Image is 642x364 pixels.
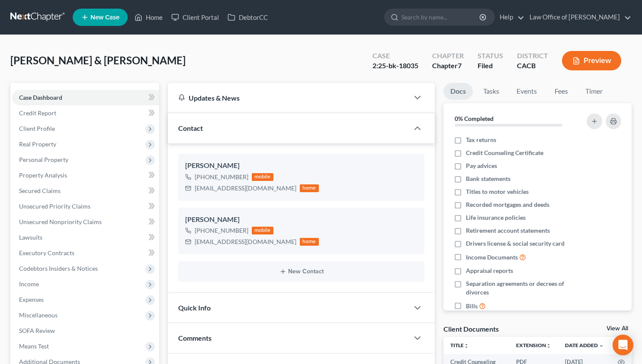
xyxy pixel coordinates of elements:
span: 7 [458,61,462,70]
a: Credit Report [12,105,159,121]
span: Miscellaneous [19,311,58,319]
div: Open Intercom Messenger [613,335,633,355]
span: Client Profile [19,125,55,132]
div: home [300,184,319,192]
a: Help [495,9,524,25]
a: Secured Claims [12,183,159,199]
a: View All [607,326,628,332]
span: Bank statements [466,174,510,183]
a: Case Dashboard [12,90,159,105]
span: Comments [178,334,212,342]
span: Case Dashboard [19,94,62,101]
a: Timer [578,83,610,100]
div: [PERSON_NAME] [185,161,417,171]
a: Docs [443,83,473,100]
span: Unsecured Priority Claims [19,203,90,210]
div: home [300,238,319,246]
span: Separation agreements or decrees of divorces [466,279,577,297]
a: Unsecured Priority Claims [12,199,159,214]
a: Extensionunfold_more [516,342,551,348]
div: [EMAIL_ADDRESS][DOMAIN_NAME] [195,184,296,193]
div: Updates & News [178,93,398,102]
span: Credit Counseling Certificate [466,149,543,157]
i: unfold_more [464,343,469,348]
a: Lawsuits [12,230,159,245]
div: District [517,51,548,61]
div: Chapter [432,51,464,61]
a: Titleunfold_more [450,342,469,348]
span: Real Property [19,140,56,148]
span: Secured Claims [19,187,61,194]
span: Income [19,280,39,288]
span: Life insurance policies [466,213,526,222]
span: Unsecured Nonpriority Claims [19,218,102,225]
a: Property Analysis [12,168,159,183]
span: Means Test [19,342,49,350]
span: Drivers license & social security card [466,239,565,248]
div: mobile [252,173,273,181]
a: Date Added expand_more [565,342,604,348]
span: Property Analysis [19,171,67,179]
span: Contact [178,124,203,132]
span: Bills [466,302,478,310]
div: [PHONE_NUMBER] [195,173,248,181]
a: Law Office of [PERSON_NAME] [525,9,631,25]
div: Client Documents [443,324,499,333]
span: Quick Info [178,304,211,312]
div: Status [478,51,503,61]
span: Credit Report [19,109,56,117]
a: Home [130,9,167,25]
span: Retirement account statements [466,226,550,235]
span: Personal Property [19,156,68,163]
div: [PHONE_NUMBER] [195,226,248,235]
div: [PERSON_NAME] [185,215,417,225]
span: Income Documents [466,253,518,262]
div: Chapter [432,61,464,71]
span: Executory Contracts [19,249,74,256]
div: 2:25-bk-18035 [372,61,418,71]
button: New Contact [185,268,417,275]
span: Codebtors Insiders & Notices [19,265,98,272]
span: Titles to motor vehicles [466,187,529,196]
a: Client Portal [167,9,223,25]
input: Search by name... [401,9,481,25]
a: Executory Contracts [12,245,159,261]
button: Preview [562,51,621,70]
span: SOFA Review [19,327,55,334]
div: [EMAIL_ADDRESS][DOMAIN_NAME] [195,237,296,246]
span: New Case [90,14,119,21]
a: Events [510,83,544,100]
div: Case [372,51,418,61]
a: SOFA Review [12,323,159,339]
i: expand_more [599,343,604,348]
div: CACB [517,61,548,71]
div: mobile [252,227,273,234]
i: unfold_more [546,343,551,348]
strong: 0% Completed [455,115,494,122]
a: Tasks [476,83,506,100]
span: Expenses [19,296,44,303]
a: Fees [547,83,575,100]
span: [PERSON_NAME] & [PERSON_NAME] [10,54,186,66]
span: Lawsuits [19,234,42,241]
span: Tax returns [466,136,496,144]
span: Appraisal reports [466,266,513,275]
a: Unsecured Nonpriority Claims [12,214,159,230]
span: Recorded mortgages and deeds [466,200,549,209]
div: Filed [478,61,503,71]
a: DebtorCC [223,9,272,25]
span: Pay advices [466,161,497,170]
